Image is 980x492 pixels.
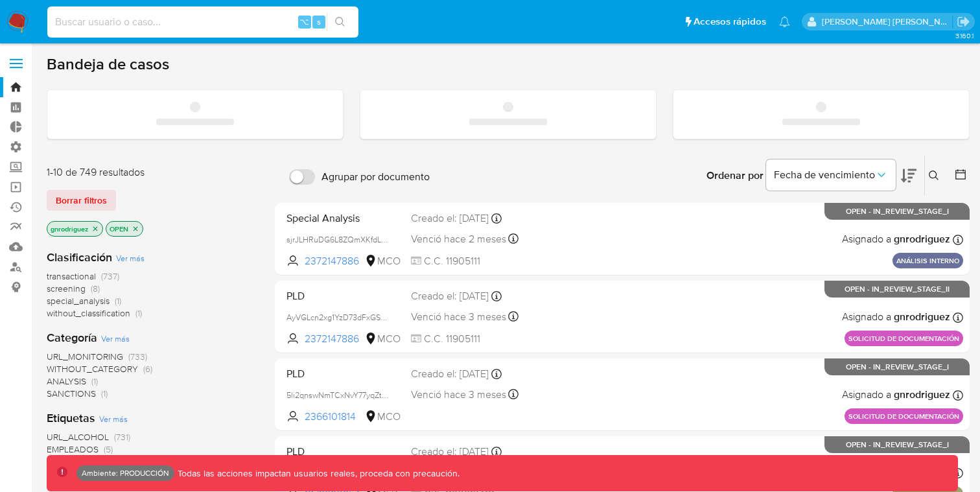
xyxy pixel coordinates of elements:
span: ⌥ [299,16,309,28]
span: s [317,16,321,28]
a: Salir [957,15,970,29]
button: search-icon [327,13,353,31]
a: Notificaciones [779,16,790,27]
p: miguel.rodriguez@mercadolibre.com.co [822,16,953,28]
input: Buscar usuario o caso... [47,14,358,30]
p: Todas las acciones impactan usuarios reales, proceda con precaución. [174,467,460,480]
p: Ambiente: PRODUCCIÓN [82,471,169,476]
span: Accesos rápidos [694,15,766,29]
